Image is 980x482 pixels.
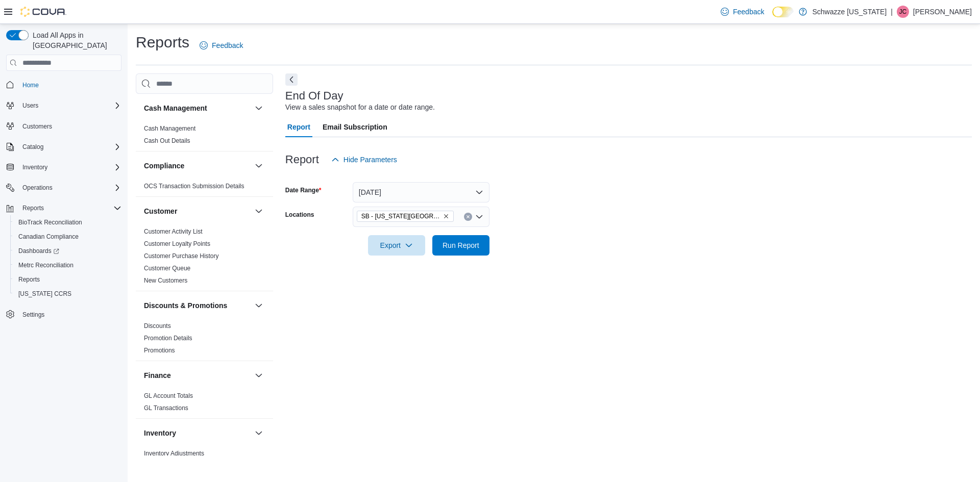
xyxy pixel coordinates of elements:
img: Cova [20,7,66,17]
button: BioTrack Reconciliation [10,215,126,230]
span: Canadian Compliance [14,231,121,243]
a: GL Transactions [144,404,188,412]
button: Reports [18,202,48,214]
p: [PERSON_NAME] [913,6,972,18]
a: Discounts [144,322,171,329]
button: Export [368,235,425,256]
button: Compliance [144,161,251,171]
a: New Customers [144,277,187,284]
span: Catalog [18,141,121,153]
span: Discounts [144,322,171,330]
a: Cash Out Details [144,137,190,144]
label: Locations [285,211,314,219]
span: Metrc Reconciliation [18,261,73,269]
button: Hide Parameters [327,149,401,170]
a: Dashboards [10,244,126,258]
span: Promotion Details [144,334,192,342]
button: Canadian Compliance [10,230,126,244]
span: Load All Apps in [GEOGRAPHIC_DATA] [29,30,121,50]
span: GL Transactions [144,404,188,412]
span: Customer Queue [144,264,190,272]
button: Inventory [18,161,52,173]
button: Remove SB - Colorado Springs from selection in this group [443,213,449,219]
span: Hide Parameters [344,155,397,165]
a: Canadian Compliance [14,231,83,243]
a: Cash Management [144,125,195,132]
button: Inventory [144,428,251,438]
button: Run Report [432,235,489,256]
p: | [891,6,893,18]
span: Canadian Compliance [18,233,79,241]
nav: Complex example [6,73,121,348]
a: Metrc Reconciliation [14,259,78,271]
span: Reports [22,204,44,212]
h3: End Of Day [285,90,344,102]
span: Operations [18,182,121,194]
div: Customer [136,225,273,291]
label: Date Range [285,186,322,194]
button: [US_STATE] CCRS [10,287,126,301]
h1: Reports [136,32,189,53]
div: Cash Management [136,122,273,151]
span: Dark Mode [772,17,773,18]
h3: Inventory [144,428,176,438]
span: Reports [14,273,121,286]
span: OCS Transaction Submission Details [144,182,244,190]
span: Promotions [144,346,175,354]
button: Catalog [18,141,47,153]
button: Inventory [2,160,126,174]
div: View a sales snapshot for a date or date range. [285,102,435,113]
button: Customer [144,206,251,216]
button: Finance [144,370,251,380]
button: Customer [253,205,265,217]
a: Reports [14,273,44,286]
span: Customers [22,122,52,131]
span: Home [18,78,121,91]
span: Customer Loyalty Points [144,240,210,248]
span: Operations [22,184,53,192]
span: Reports [18,202,121,214]
span: Feedback [212,40,243,50]
span: Feedback [733,7,764,17]
a: BioTrack Reconciliation [14,216,86,229]
a: Customer Activity List [144,228,203,235]
button: Finance [253,369,265,382]
a: Customer Purchase History [144,252,219,260]
a: Inventory Adjustments [144,450,204,457]
span: Settings [18,308,121,321]
a: Promotion Details [144,335,192,342]
div: Finance [136,390,273,418]
span: Inventory [22,163,47,171]
span: Users [22,102,38,110]
span: Customers [18,120,121,133]
span: Customer Purchase History [144,252,219,260]
span: Run Report [443,240,479,250]
a: Customer Loyalty Points [144,240,210,247]
a: OCS Transaction Submission Details [144,183,244,190]
span: Reports [18,275,40,284]
button: Home [2,77,126,92]
span: Dashboards [18,247,59,255]
button: Discounts & Promotions [253,299,265,312]
div: Compliance [136,180,273,196]
span: Customer Activity List [144,227,203,236]
span: Inventory Adjustments [144,449,204,458]
span: Dashboards [14,245,121,257]
button: Users [2,98,126,113]
button: Clear input [464,213,472,221]
span: BioTrack Reconciliation [18,218,82,226]
div: Discounts & Promotions [136,320,273,361]
a: Settings [18,309,48,321]
h3: Report [285,154,319,166]
a: [US_STATE] CCRS [14,288,76,300]
button: Operations [2,181,126,195]
span: SB - [US_STATE][GEOGRAPHIC_DATA] [361,211,441,221]
h3: Cash Management [144,103,207,113]
h3: Customer [144,206,177,216]
span: Inventory [18,161,121,173]
span: [US_STATE] CCRS [18,290,71,298]
button: Inventory [253,427,265,439]
button: Reports [2,201,126,215]
a: Home [18,79,43,91]
a: Promotions [144,347,175,354]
